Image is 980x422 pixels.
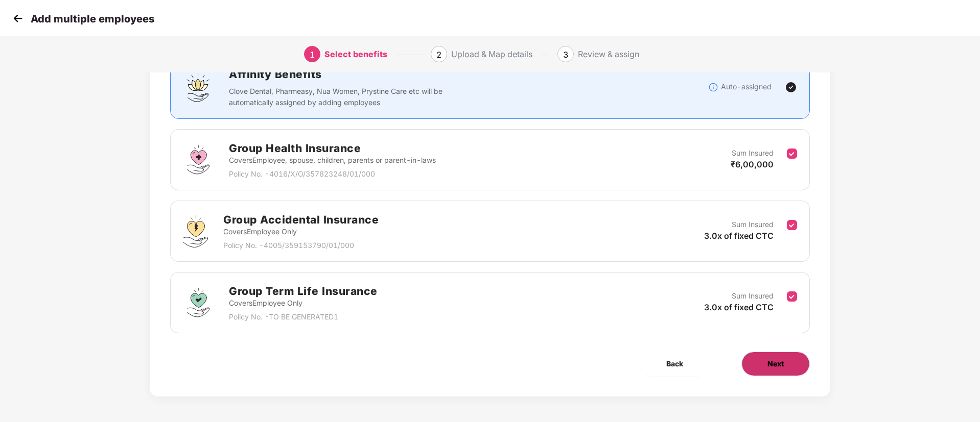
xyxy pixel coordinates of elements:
[732,147,774,159] p: Sum Insured
[741,352,810,376] button: Next
[229,155,436,166] p: Covers Employee, spouse, children, parents or parent-in-laws
[229,86,449,108] p: Clove Dental, Pharmeasy, Nua Women, Prystine Care etc will be automatically assigned by adding em...
[183,72,214,103] img: svg+xml;base64,PHN2ZyBpZD0iQWZmaW5pdHlfQmVuZWZpdHMiIGRhdGEtbmFtZT0iQWZmaW5pdHkgQmVuZWZpdHMiIHhtbG...
[704,231,774,241] span: 3.0x of fixed CTC
[10,11,26,26] img: svg+xml;base64,PHN2ZyB4bWxucz0iaHR0cDovL3d3dy53My5vcmcvMjAwMC9zdmciIHdpZHRoPSIzMCIgaGVpZ2h0PSIzMC...
[721,81,772,92] p: Auto-assigned
[732,290,774,302] p: Sum Insured
[229,297,378,309] p: Covers Employee Only
[229,283,378,300] h2: Group Term Life Insurance
[229,311,378,322] p: Policy No. - TO BE GENERATED1
[229,66,596,83] h2: Affinity Benefits
[767,358,784,369] span: Next
[223,226,379,237] p: Covers Employee Only
[223,211,379,228] h2: Group Accidental Insurance
[704,302,774,312] span: 3.0x of fixed CTC
[183,144,214,175] img: svg+xml;base64,PHN2ZyBpZD0iR3JvdXBfSGVhbHRoX0luc3VyYW5jZSIgZGF0YS1uYW1lPSJHcm91cCBIZWFsdGggSW5zdX...
[229,140,436,157] h2: Group Health Insurance
[436,49,441,60] span: 2
[223,240,379,251] p: Policy No. - 4005/359153790/01/000
[183,287,214,318] img: svg+xml;base64,PHN2ZyBpZD0iR3JvdXBfVGVybV9MaWZlX0luc3VyYW5jZSIgZGF0YS1uYW1lPSJHcm91cCBUZXJtIExpZm...
[731,159,774,169] span: ₹6,00,000
[324,46,387,62] div: Select benefits
[183,215,208,247] img: svg+xml;base64,PHN2ZyB4bWxucz0iaHR0cDovL3d3dy53My5vcmcvMjAwMC9zdmciIHdpZHRoPSI0OS4zMjEiIGhlaWdodD...
[310,49,315,60] span: 1
[229,168,436,180] p: Policy No. - 4016/X/O/357823248/01/000
[451,46,532,62] div: Upload & Map details
[785,81,797,93] img: svg+xml;base64,PHN2ZyBpZD0iVGljay0yNHgyNCIgeG1sbnM9Imh0dHA6Ly93d3cudzMub3JnLzIwMDAvc3ZnIiB3aWR0aD...
[708,82,718,92] img: svg+xml;base64,PHN2ZyBpZD0iSW5mb18tXzMyeDMyIiBkYXRhLW5hbWU9IkluZm8gLSAzMngzMiIgeG1sbnM9Imh0dHA6Ly...
[666,358,683,369] span: Back
[578,46,639,62] div: Review & assign
[732,219,774,230] p: Sum Insured
[563,49,568,60] span: 3
[641,352,709,376] button: Back
[31,13,154,25] p: Add multiple employees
